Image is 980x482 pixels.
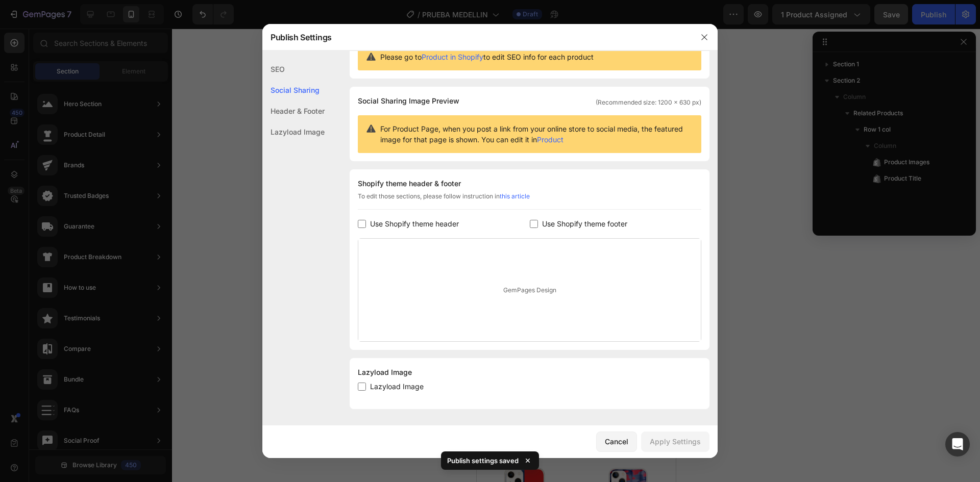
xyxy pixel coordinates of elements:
[262,80,325,100] div: Social Sharing
[370,380,424,393] span: Lazyload Image
[641,432,709,452] button: Apply Settings
[380,123,693,145] span: For Product Page, when you post a link from your online store to social media, the featured image...
[358,95,459,107] span: Social Sharing Image Preview
[262,59,325,80] div: SEO
[537,135,563,144] a: Product
[358,177,701,190] div: Shopify theme header & footer
[104,390,199,422] h2: RETRO KONGA [PERSON_NAME]
[262,121,325,142] div: Lazyload Image
[945,432,970,456] div: Open Intercom Messenger
[605,436,628,447] div: Cancel
[104,286,199,382] a: RETRO KONGA BLANCA
[370,218,459,230] span: Use Shopify theme header
[596,98,701,107] span: (Recommended size: 1200 x 630 px)
[358,239,701,341] div: GemPages Design
[262,24,691,50] div: Publish Settings
[650,436,701,447] div: Apply Settings
[542,218,627,230] span: Use Shopify theme footer
[358,192,701,210] div: To edit those sections, please follow instruction in
[55,5,120,15] span: iPhone 13 Pro ( 390 px)
[447,455,519,466] p: Publish settings saved
[380,52,594,62] span: Please go to to edit SEO info for each product
[262,100,325,121] div: Header & Footer
[358,366,701,378] div: Lazyload Image
[422,53,483,61] a: Product in Shopify
[596,432,637,452] button: Cancel
[500,192,530,200] a: this article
